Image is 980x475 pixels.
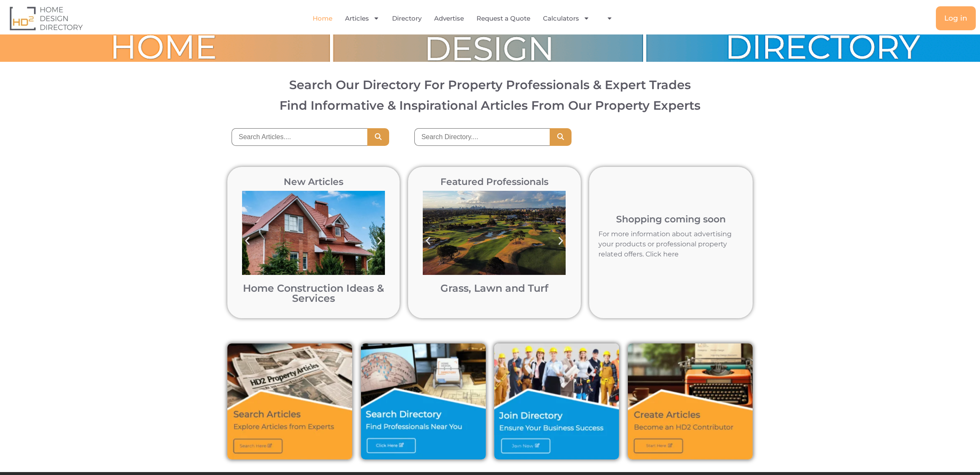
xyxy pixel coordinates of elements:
[414,128,550,146] input: Search Directory....
[18,99,962,111] h3: Find Informative & Inspirational Articles From Our Property Experts
[440,282,548,294] a: Grass, Lawn and Turf
[550,128,572,146] button: Search
[936,6,976,30] a: Log in
[313,9,332,28] a: Home
[419,177,570,187] h2: Featured Professionals
[944,15,967,22] span: Log in
[367,128,389,146] button: Search
[238,187,389,308] div: 1 / 12
[370,232,389,251] div: Next slide
[345,9,379,28] a: Articles
[243,282,384,304] a: Home Construction Ideas & Services
[198,9,733,28] nav: Menu
[392,9,422,28] a: Directory
[419,232,437,251] div: Previous slide
[419,187,570,308] div: 1 / 12
[477,9,530,28] a: Request a Quote
[232,128,367,146] input: Search Articles....
[543,9,590,28] a: Calculators
[238,177,389,187] h2: New Articles
[551,232,570,251] div: Next slide
[18,79,962,91] h2: Search Our Directory For Property Professionals & Expert Trades
[434,9,464,28] a: Advertise
[423,191,566,275] img: Bonnie Doon Golf Club in Sydney post turf pigment
[238,232,257,251] div: Previous slide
